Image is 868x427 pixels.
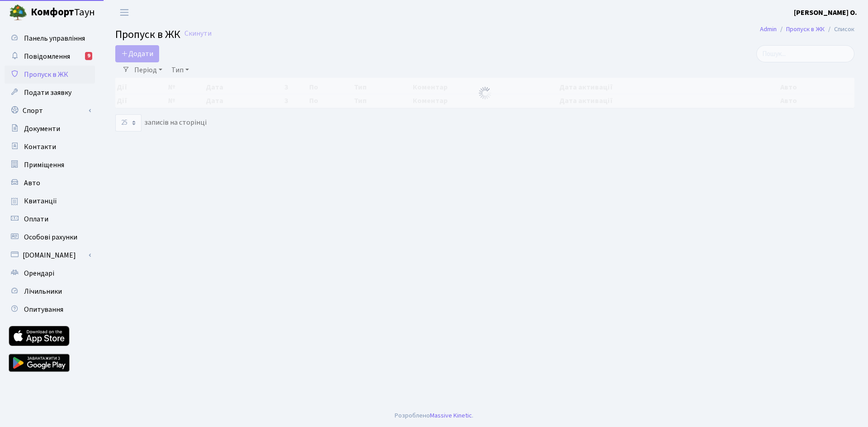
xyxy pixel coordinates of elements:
[5,138,95,156] a: Контакти
[131,62,166,78] a: Період
[24,88,71,98] span: Подати заявку
[168,62,193,78] a: Тип
[825,24,854,34] li: Список
[24,124,60,134] span: Документи
[24,160,64,170] span: Приміщення
[9,4,27,22] img: logo.png
[24,286,62,296] span: Лічильники
[5,29,95,47] a: Панель управління
[746,20,868,39] nav: breadcrumb
[5,246,95,264] a: [DOMAIN_NAME]
[115,27,180,42] span: Пропуск в ЖК
[760,24,777,34] a: Admin
[5,192,95,210] a: Квитанції
[5,210,95,228] a: Оплати
[24,178,40,188] span: Авто
[430,411,472,420] a: Massive Kinetic
[121,49,153,59] span: Додати
[24,142,56,152] span: Контакти
[5,120,95,138] a: Документи
[24,33,85,43] span: Панель управління
[113,5,136,20] button: Переключити навігацію
[24,214,48,224] span: Оплати
[31,5,95,20] span: Таун
[794,7,857,18] a: [PERSON_NAME] О.
[794,8,857,18] b: [PERSON_NAME] О.
[756,45,854,62] input: Пошук...
[5,156,95,174] a: Приміщення
[115,45,159,62] a: Додати
[5,174,95,192] a: Авто
[5,282,95,300] a: Лічильники
[24,305,63,314] span: Опитування
[786,24,825,34] a: Пропуск в ЖК
[115,114,142,131] select: записів на сторінці
[5,228,95,246] a: Особові рахунки
[24,52,70,61] span: Повідомлення
[24,196,57,206] span: Квитанції
[24,268,54,278] span: Орендарі
[5,264,95,282] a: Орендарі
[5,66,95,84] a: Пропуск в ЖК
[5,102,95,120] a: Спорт
[184,29,212,38] a: Скинути
[85,52,92,60] div: 9
[478,86,492,100] img: Обробка...
[5,300,95,319] a: Опитування
[31,5,74,19] b: Комфорт
[395,411,473,421] div: Розроблено .
[5,84,95,102] a: Подати заявку
[5,47,95,66] a: Повідомлення9
[24,70,68,80] span: Пропуск в ЖК
[24,232,77,242] span: Особові рахунки
[115,114,207,131] label: записів на сторінці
